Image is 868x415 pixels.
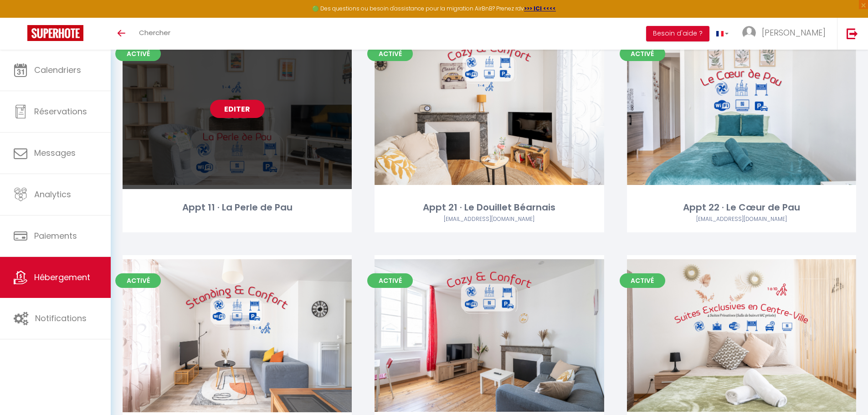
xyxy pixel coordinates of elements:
span: Activé [620,46,665,61]
div: Appt 11 · La Perle de Pau [123,200,352,215]
a: ... [PERSON_NAME] [735,18,837,50]
span: Chercher [139,28,170,37]
span: Paiements [34,230,77,241]
span: Réservations [34,106,87,117]
div: Appt 22 · Le Cœur de Pau [627,200,856,215]
div: Appt 21 · Le Douillet Béarnais [375,200,604,215]
button: Besoin d'aide ? [646,26,709,41]
span: Activé [620,273,665,288]
span: Notifications [35,313,87,324]
span: [PERSON_NAME] [762,27,826,38]
a: Editer [210,100,265,118]
a: >>> ICI <<<< [524,5,556,12]
img: logout [847,28,858,39]
span: Messages [34,147,76,159]
span: Hébergement [34,272,90,283]
span: Activé [115,46,161,61]
span: Activé [367,46,413,61]
a: Chercher [132,18,177,50]
img: ... [742,26,756,40]
span: Activé [367,273,413,288]
span: Activé [115,273,161,288]
div: Airbnb [627,215,856,224]
img: Super Booking [27,25,83,41]
span: Analytics [34,189,71,200]
div: Airbnb [375,215,604,224]
span: Calendriers [34,64,81,76]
